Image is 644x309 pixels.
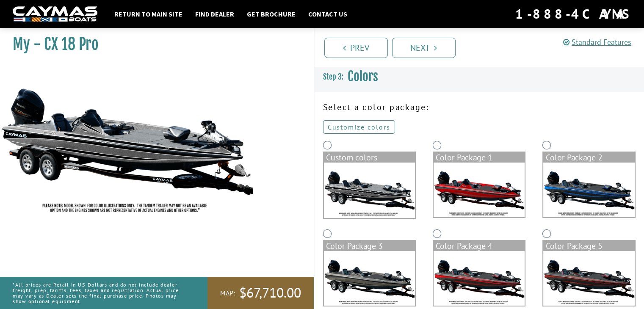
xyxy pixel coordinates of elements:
[543,163,634,217] img: color_package_293.png
[220,289,235,298] span: MAP:
[239,284,301,302] span: $67,710.00
[110,8,187,19] a: Return to main site
[515,5,631,23] div: 1-888-4CAYMAS
[13,6,97,22] img: white-logo-c9c8dbefe5ff5ceceb0f0178aa75bf4bb51f6bca0971e226c86eb53dfe498488.png
[304,8,351,19] a: Contact Us
[191,8,238,19] a: Find Dealer
[243,8,300,19] a: Get Brochure
[207,277,314,309] a: MAP:$67,710.00
[324,251,415,306] img: color_package_294.png
[543,241,634,251] div: Color Package 5
[13,35,293,54] h1: My - CX 18 Pro
[324,152,415,163] div: Custom colors
[323,101,636,113] p: Select a color package:
[324,163,415,218] img: cx18-Base-Layer.png
[323,120,395,134] a: Customize colors
[324,38,388,58] a: Prev
[13,278,188,309] p: *All prices are Retail in US Dollars and do not include dealer freight, prep, tariffs, fees, taxe...
[434,251,525,306] img: color_package_295.png
[563,37,631,47] a: Standard Features
[543,152,634,163] div: Color Package 2
[434,241,525,251] div: Color Package 4
[392,38,456,58] a: Next
[324,241,415,251] div: Color Package 3
[543,251,634,306] img: color_package_296.png
[434,163,525,217] img: color_package_292.png
[434,152,525,163] div: Color Package 1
